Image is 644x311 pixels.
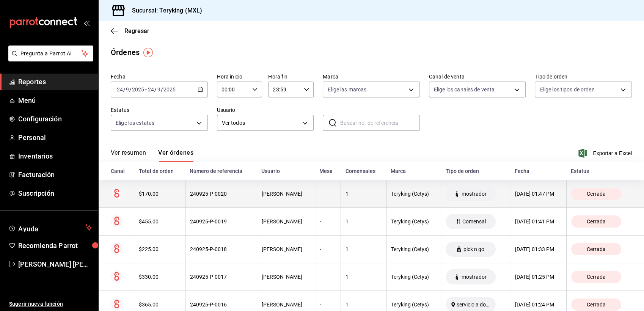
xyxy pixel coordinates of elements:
div: - [320,191,336,197]
span: servicio a domicilio [454,302,493,308]
label: Marca [323,74,420,79]
span: Pregunta a Parrot AI [20,50,82,58]
div: Número de referencia [190,168,252,174]
div: Teryking (Cetys) [391,191,437,197]
label: Fecha [111,74,208,79]
div: [DATE] 01:47 PM [515,191,561,197]
span: mostrador [458,191,489,197]
input: ---- [163,86,176,93]
span: Inventarios [18,151,92,161]
img: Tooltip marker [143,48,153,57]
div: Mesa [319,168,336,174]
div: 240925-P-0017 [190,274,252,280]
button: Regresar [111,27,149,35]
span: Regresar [124,27,149,35]
div: 1 [346,246,381,252]
span: Ayuda [18,223,82,232]
label: Estatus [111,107,208,113]
button: Ver resumen [111,149,146,162]
span: Elige los canales de venta [434,86,495,93]
div: Marca [391,168,437,174]
span: Cerrada [584,191,609,197]
div: $365.00 [139,302,180,308]
span: Ver todos [222,119,300,127]
div: Usuario [261,168,310,174]
span: Elige las marcas [328,86,366,93]
div: Total de orden [139,168,181,174]
span: Elige los estatus [116,119,154,127]
input: -- [148,86,154,93]
span: Suscripción [18,188,92,198]
span: pick n go [460,246,487,252]
div: 1 [346,274,381,280]
input: -- [116,86,123,93]
span: Reportes [18,77,92,87]
button: open_drawer_menu [83,20,90,26]
div: Órdenes [111,47,140,58]
label: Usuario [217,107,314,113]
div: Teryking (Cetys) [391,218,437,225]
span: Menú [18,95,92,105]
div: Estatus [571,168,632,174]
div: Canal [111,168,130,174]
div: $225.00 [139,246,180,252]
div: 1 [346,218,381,225]
span: / [123,86,126,93]
div: [PERSON_NAME] [262,218,310,225]
div: [PERSON_NAME] [262,191,310,197]
button: Pregunta a Parrot AI [8,46,93,61]
div: [PERSON_NAME] [262,274,310,280]
div: 1 [346,191,381,197]
input: -- [157,86,161,93]
span: Personal [18,132,92,143]
div: - [320,274,336,280]
div: Teryking (Cetys) [391,246,437,252]
input: -- [126,86,129,93]
div: 1 [346,302,381,308]
span: Cerrada [584,302,609,308]
span: Sugerir nueva función [9,300,92,308]
span: Facturación [18,170,92,180]
div: Comensales [346,168,382,174]
div: [DATE] 01:41 PM [515,218,561,225]
div: [DATE] 01:25 PM [515,274,561,280]
h3: Sucursal: Teryking (MXL) [126,6,202,15]
div: - [320,302,336,308]
button: Ver órdenes [158,149,193,162]
label: Hora fin [268,74,314,79]
div: navigation tabs [111,149,193,162]
span: Cerrada [584,246,609,252]
label: Hora inicio [217,74,262,79]
div: 240925-P-0019 [190,218,252,225]
div: Fecha [515,168,562,174]
input: Buscar no. de referencia [340,115,420,130]
div: - [320,246,336,252]
div: [DATE] 01:24 PM [515,302,561,308]
span: / [129,86,132,93]
div: Tipo de orden [446,168,506,174]
div: Teryking (Cetys) [391,302,437,308]
a: Pregunta a Parrot AI [5,55,93,63]
span: Elige los tipos de orden [540,86,594,93]
span: - [145,86,147,93]
button: Exportar a Excel [580,149,632,158]
span: Comensal [459,218,488,225]
span: Cerrada [584,218,609,225]
div: $455.00 [139,218,180,225]
span: / [154,86,157,93]
label: Tipo de orden [535,74,632,79]
span: mostrador [458,274,489,280]
span: Configuración [18,114,92,124]
div: [PERSON_NAME] [262,246,310,252]
div: 240925-P-0018 [190,246,252,252]
div: Teryking (Cetys) [391,274,437,280]
span: [PERSON_NAME] [PERSON_NAME] [18,259,92,269]
div: - [320,218,336,225]
div: 240925-P-0020 [190,191,252,197]
div: [PERSON_NAME] [262,302,310,308]
div: 240925-P-0016 [190,302,252,308]
div: $330.00 [139,274,180,280]
label: Canal de venta [429,74,526,79]
span: Recomienda Parrot [18,240,92,251]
